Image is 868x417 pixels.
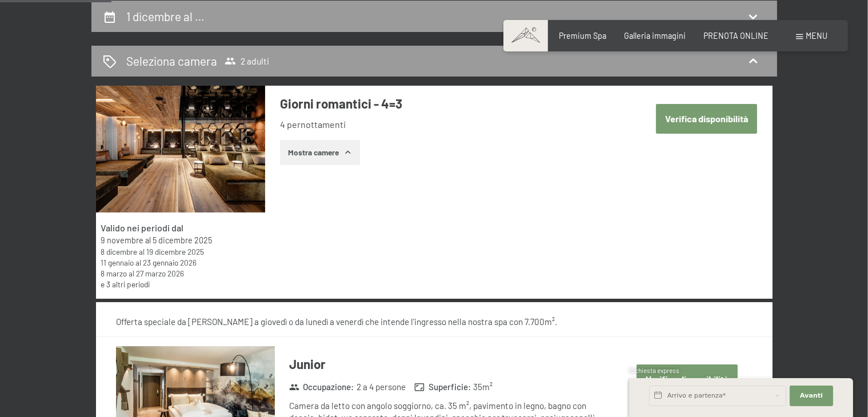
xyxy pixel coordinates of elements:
[101,222,183,233] strong: Valido nei periodi dal
[136,268,184,278] time: 27/03/2026
[116,316,752,328] div: Offerta speciale da [PERSON_NAME] a giovedì o da lunedì a venerdì che intende l'ingresso nella no...
[656,104,757,133] button: Verifica disponibilità
[280,140,360,165] button: Mostra camere
[101,268,259,279] div: al
[126,53,217,69] h2: Seleziona camera
[559,31,606,41] a: Premium Spa
[101,247,137,256] time: 08/12/2025
[289,381,354,393] strong: Occupazione :
[806,31,828,41] span: Menu
[101,257,259,268] div: al
[289,355,609,373] h3: Junior
[637,364,738,394] button: Verifica disponibilità
[225,55,269,67] span: 2 adulti
[143,258,197,267] time: 23/01/2026
[101,246,259,257] div: al
[146,247,204,256] time: 19/12/2025
[414,381,471,393] strong: Superficie :
[101,258,134,267] time: 11/01/2026
[153,235,212,245] time: 05/12/2025
[629,367,679,374] span: Richiesta express
[126,9,205,23] h2: 1 dicembre al …
[624,31,686,41] a: Galleria immagini
[101,279,150,289] a: e 3 altri periodi
[96,86,265,212] img: mss_renderimg.php
[101,235,259,246] div: al
[800,391,823,400] span: Avanti
[101,268,127,278] time: 08/03/2026
[357,381,406,393] span: 2 a 4 persone
[101,235,143,245] time: 09/11/2025
[703,31,769,41] a: PRENOTA ONLINE
[280,95,620,113] h3: Giorni romantici - 4=3
[473,381,493,393] span: 35 m²
[280,118,620,131] li: 4 pernottamenti
[790,386,833,406] button: Avanti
